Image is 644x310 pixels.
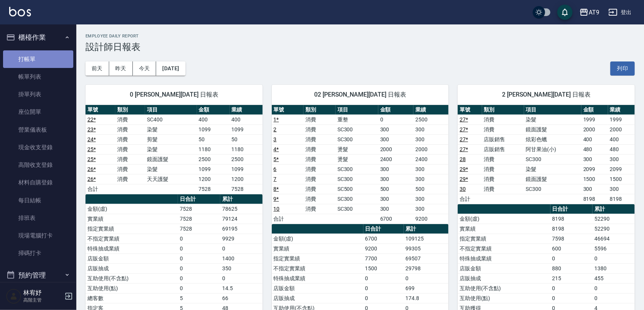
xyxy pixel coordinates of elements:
[230,105,263,115] th: 業績
[220,283,263,293] td: 14.5
[363,293,404,303] td: 0
[178,263,220,273] td: 0
[272,105,304,115] th: 單號
[23,289,62,297] h5: 林宥妤
[458,253,550,263] td: 特殊抽成業績
[220,214,263,224] td: 79124
[3,103,73,121] a: 座位開單
[274,166,277,172] a: 6
[303,174,336,184] td: 消費
[3,227,73,244] a: 現場電腦打卡
[178,244,220,253] td: 0
[115,105,145,115] th: 類別
[581,144,608,154] td: 480
[404,234,449,244] td: 109125
[413,124,449,134] td: 300
[608,105,635,115] th: 業績
[220,263,263,273] td: 350
[608,144,635,154] td: 480
[592,234,635,244] td: 46694
[86,234,178,244] td: 不指定實業績
[115,154,145,164] td: 消費
[608,115,635,124] td: 1999
[592,293,635,303] td: 0
[336,164,378,174] td: SC300
[178,283,220,293] td: 0
[86,34,635,39] h2: Employee Daily Report
[86,105,263,194] table: a dense table
[3,68,73,86] a: 帳單列表
[178,234,220,244] td: 0
[482,184,524,194] td: 消費
[378,204,413,214] td: 300
[460,156,466,162] a: 28
[3,244,73,262] a: 掃碼打卡
[220,224,263,234] td: 69195
[86,184,115,194] td: 合計
[272,273,363,283] td: 特殊抽成業績
[336,174,378,184] td: SC300
[378,184,413,194] td: 500
[3,27,73,47] button: 櫃檯作業
[86,61,109,76] button: 前天
[303,124,336,134] td: 消費
[458,263,550,273] td: 店販金額
[524,124,581,134] td: 鏡面護髮
[524,115,581,124] td: 染髮
[458,283,550,293] td: 互助使用(不含點)
[458,273,550,283] td: 店販抽成
[3,209,73,227] a: 排班表
[86,253,178,263] td: 店販金額
[336,184,378,194] td: SC500
[6,289,21,304] img: Person
[274,176,277,182] a: 7
[524,144,581,154] td: 阿甘果油(小)
[197,144,230,154] td: 1180
[524,174,581,184] td: 鏡面護髮
[550,224,593,234] td: 8198
[581,194,608,204] td: 8198
[592,253,635,263] td: 0
[178,204,220,214] td: 7528
[404,283,449,293] td: 699
[178,224,220,234] td: 7528
[274,126,277,132] a: 2
[378,124,413,134] td: 300
[145,134,197,144] td: 剪髮
[413,164,449,174] td: 300
[336,115,378,124] td: 重整
[413,144,449,154] td: 2000
[378,144,413,154] td: 2000
[86,283,178,293] td: 互助使用(點)
[608,184,635,194] td: 300
[413,204,449,214] td: 300
[220,293,263,303] td: 66
[197,164,230,174] td: 1099
[336,134,378,144] td: SC300
[550,263,593,273] td: 880
[404,293,449,303] td: 174.8
[581,174,608,184] td: 1500
[86,244,178,253] td: 特殊抽成業績
[581,154,608,164] td: 300
[220,244,263,253] td: 0
[109,61,133,76] button: 昨天
[363,253,404,263] td: 7700
[581,105,608,115] th: 金額
[592,244,635,253] td: 5596
[550,293,593,303] td: 0
[363,234,404,244] td: 6700
[482,174,524,184] td: 消費
[133,61,157,76] button: 今天
[524,134,581,144] td: 炫彩色蠟
[3,86,73,103] a: 掛單列表
[458,224,550,234] td: 實業績
[413,115,449,124] td: 2500
[413,194,449,204] td: 300
[178,293,220,303] td: 5
[230,154,263,164] td: 2500
[608,174,635,184] td: 1500
[378,115,413,124] td: 0
[592,273,635,283] td: 455
[303,134,336,144] td: 消費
